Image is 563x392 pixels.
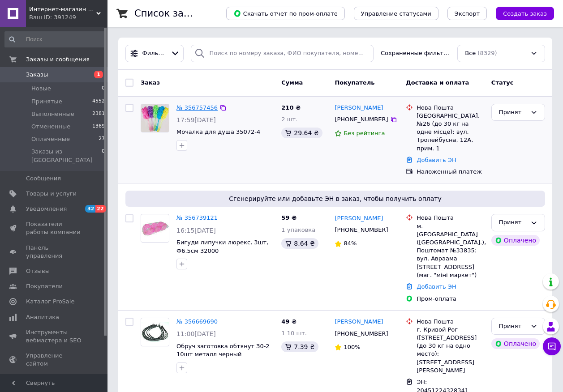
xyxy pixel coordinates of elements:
div: [PHONE_NUMBER] [333,114,390,125]
span: 27 [99,135,105,143]
span: Фильтры [142,49,167,58]
span: Сгенерируйте или добавьте ЭН в заказ, чтобы получить оплату [129,194,542,203]
div: Принят [499,218,527,227]
span: Скачать отчет по пром-оплате [233,9,338,17]
span: Экспорт [455,10,480,17]
span: 16:15[DATE] [176,227,216,234]
a: Добавить ЭН [417,283,456,290]
span: Каталог ProSale [26,298,74,306]
input: Поиск [4,31,106,47]
span: 4552 [92,98,105,106]
span: Все [465,49,476,58]
span: Заказы и сообщения [26,55,90,64]
span: Сообщения [26,175,61,183]
span: Сумма [281,79,303,86]
span: (8329) [477,50,497,56]
span: Показатели работы компании [26,220,83,236]
div: Пром-оплата [417,295,484,303]
button: Чат с покупателем [543,337,561,355]
input: Поиск по номеру заказа, ФИО покупателя, номеру телефона, Email, номеру накладной [191,45,374,62]
a: Фото товару [141,214,169,243]
span: Создать заказ [503,10,547,17]
a: Обруч заготовка обтянут З0-2 10шт металл черный [176,343,270,358]
div: Нова Пошта [417,214,484,222]
span: Доставка и оплата [406,79,469,86]
h1: Список заказов [134,8,211,19]
span: Отмененные [31,123,70,131]
a: Фото товару [141,104,169,132]
div: Принят [499,322,527,331]
img: Фото товару [141,322,169,342]
span: Статус [491,79,514,86]
span: Покупатели [26,282,63,290]
div: 8.64 ₴ [281,238,318,249]
a: № 356739121 [176,214,218,221]
span: Сохраненные фильтры: [381,49,450,58]
div: [PHONE_NUMBER] [333,224,390,236]
div: Принят [499,108,527,117]
span: Аналитика [26,313,59,321]
span: 210 ₴ [281,104,301,111]
a: Мочалка для душа 35072-4 [176,128,260,135]
span: Без рейтинга [344,130,385,136]
img: Фото товару [141,220,169,238]
button: Экспорт [447,7,487,20]
a: № 356669690 [176,318,218,325]
span: 0 [102,148,105,164]
a: [PERSON_NAME] [335,318,383,326]
span: Интернет-магазин «Luvete-market» [29,5,96,13]
span: 22 [95,205,106,213]
a: Добавить ЭН [417,157,456,163]
a: [PERSON_NAME] [335,214,383,223]
span: 17:59[DATE] [176,116,216,124]
span: 2381 [92,110,105,118]
span: 1 10 шт. [281,330,307,337]
div: Ваш ID: 391249 [29,13,107,21]
span: 32 [85,205,95,213]
span: 100% [344,344,360,350]
span: 59 ₴ [281,214,297,221]
span: Оплаченные [31,135,70,143]
span: Заказы из [GEOGRAPHIC_DATA] [31,148,102,164]
button: Скачать отчет по пром-оплате [226,7,345,20]
span: 1 [94,71,103,78]
span: Инструменты вебмастера и SEO [26,328,83,345]
span: Товары и услуги [26,190,77,198]
span: 11:00[DATE] [176,330,216,337]
div: [GEOGRAPHIC_DATA], №26 (до 30 кг на одне місце): вул. Тролейбусна, 12А, прим. 1 [417,112,484,153]
div: г. Кривой Рог ([STREET_ADDRESS] (до 30 кг на одно место): [STREET_ADDRESS][PERSON_NAME] [417,326,484,375]
span: Выполненные [31,110,74,118]
span: Принятые [31,98,62,106]
span: Отзывы [26,267,50,275]
span: Заказы [26,71,48,79]
span: 2 шт. [281,116,297,123]
div: Наложенный платеж [417,168,484,176]
button: Создать заказ [496,7,554,20]
div: 7.39 ₴ [281,341,318,352]
div: м. [GEOGRAPHIC_DATA] ([GEOGRAPHIC_DATA].), Поштомат №33835: вул. Авраама [STREET_ADDRESS] (маг. "... [417,222,484,279]
span: 84% [344,240,357,247]
div: Оплачено [491,338,540,349]
a: [PERSON_NAME] [335,104,383,112]
span: Управление сайтом [26,352,83,368]
a: Фото товару [141,318,169,346]
span: Панель управления [26,244,83,260]
span: 1369 [92,123,105,131]
div: 29.64 ₴ [281,128,322,138]
span: 49 ₴ [281,318,297,325]
span: 1 упаковка [281,226,315,233]
div: Оплачено [491,235,540,246]
img: Фото товару [141,104,169,132]
button: Управление статусами [354,7,438,20]
span: Заказ [141,79,160,86]
span: Уведомления [26,205,67,213]
a: Создать заказ [487,10,554,17]
span: Управление статусами [361,10,431,17]
span: Покупатель [335,79,374,86]
div: Нова Пошта [417,318,484,326]
a: Бигуди липучки люрекс, 3шт, Ф6,5см 32000 [176,239,268,254]
div: Нова Пошта [417,104,484,112]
